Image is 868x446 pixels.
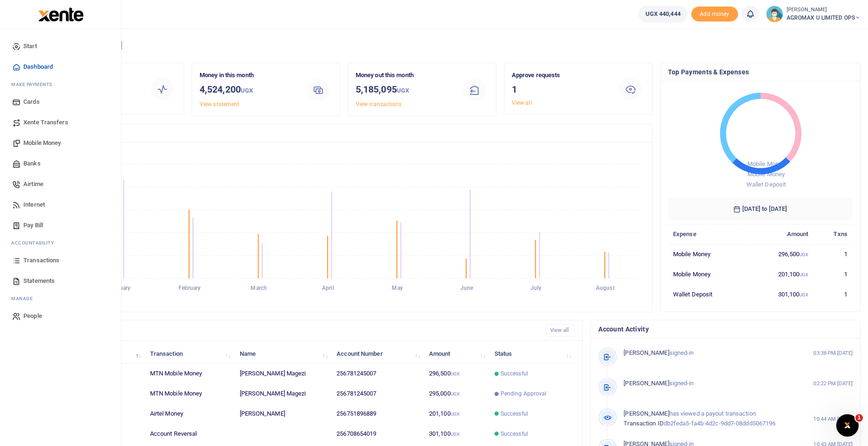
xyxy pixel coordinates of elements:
span: Transaction ID [624,420,663,427]
td: [PERSON_NAME] Magezi [234,364,331,384]
a: Xente Transfers [7,112,114,133]
small: UGX [799,272,808,277]
span: People [23,311,42,321]
span: Airtime [23,180,43,189]
span: Pay Bill [23,221,43,230]
small: 03:38 PM [DATE] [813,349,853,357]
tspan: August [596,285,615,292]
li: M [7,291,114,306]
th: Transaction: activate to sort column ascending [145,344,235,364]
td: [PERSON_NAME] Magezi [234,384,331,404]
td: 1 [814,264,853,284]
th: Amount: activate to sort column ascending [424,344,489,364]
td: Mobile Money [668,244,748,264]
td: 256708654019 [331,424,424,444]
a: Add money [691,10,738,17]
th: Amount [748,224,813,244]
tspan: February [179,285,201,292]
span: 1 [855,414,863,422]
span: Add money [691,7,738,22]
a: Statements [7,271,114,291]
th: Expense [668,224,748,244]
td: Airtel Money [145,404,235,424]
span: Successful [501,369,528,378]
li: Ac [7,236,114,250]
tspan: July [531,285,541,292]
p: Money in this month [200,71,297,80]
h4: Transactions Overview [43,128,645,138]
tspan: May [392,285,402,292]
td: 256781245007 [331,384,424,404]
td: 296,500 [424,364,489,384]
span: Transactions [23,256,59,265]
span: Internet [23,200,45,209]
span: anage [16,295,33,302]
span: Xente Transfers [23,118,68,127]
td: MTN Mobile Money [145,364,235,384]
span: [PERSON_NAME] [624,410,669,417]
a: Dashboard [7,57,114,77]
td: 201,100 [424,404,489,424]
span: Statements [23,276,55,286]
p: signed-in [624,379,795,388]
td: 1 [814,284,853,304]
span: Successful [501,410,528,418]
small: UGX [451,391,459,396]
tspan: June [460,285,473,292]
td: Wallet Deposit [668,284,748,304]
a: View all [546,324,575,337]
span: countability [18,239,54,246]
tspan: January [110,285,130,292]
td: 201,100 [748,264,813,284]
td: 295,000 [424,384,489,404]
small: UGX [451,411,459,417]
a: Pay Bill [7,215,114,236]
a: Start [7,36,114,57]
small: UGX [397,87,409,94]
img: logo-large [38,7,84,22]
li: Toup your wallet [691,7,738,22]
a: UGX 440,444 [638,6,688,22]
small: UGX [241,87,253,94]
th: Account Number: activate to sort column ascending [331,344,424,364]
td: Account Reversal [145,424,235,444]
h4: Recent Transactions [43,325,538,336]
small: UGX [451,371,459,376]
h6: [DATE] to [DATE] [668,198,853,220]
td: [PERSON_NAME] [234,404,331,424]
h4: Top Payments & Expenses [668,67,853,77]
th: Status: activate to sort column ascending [489,344,575,364]
span: Dashboard [23,62,53,72]
td: MTN Mobile Money [145,384,235,404]
small: UGX [451,432,459,437]
small: 10:44 AM [DATE] [813,415,853,423]
td: Mobile Money [668,264,748,284]
a: View all [512,100,532,106]
small: [PERSON_NAME] [787,6,861,14]
h4: Hello [PERSON_NAME] [36,40,861,50]
a: Cards [7,92,114,112]
iframe: Intercom live chat [836,414,859,437]
td: 296,500 [748,244,813,264]
span: Mobile Money [23,138,61,148]
span: Cards [23,97,40,107]
a: People [7,306,114,326]
span: UGX 440,444 [646,9,681,19]
td: 1 [814,244,853,264]
td: 301,100 [748,284,813,304]
span: AGROMAX U LIMITED OPS [787,14,861,22]
span: [PERSON_NAME] [624,380,669,387]
a: Banks [7,153,114,174]
th: Txns [814,224,853,244]
span: Start [23,42,37,51]
small: 02:22 PM [DATE] [813,380,853,388]
a: Internet [7,194,114,215]
p: signed-in [624,348,795,358]
tspan: April [322,285,334,292]
td: 256781245007 [331,364,424,384]
span: ake Payments [16,81,52,88]
h4: Account Activity [598,324,853,334]
p: has viewed a payout transaction db2feda5-fa4b-4d2c-9dd7-08ddd5067196 [624,409,795,429]
a: profile-user [PERSON_NAME] AGROMAX U LIMITED OPS [766,6,861,22]
p: Approve requests [512,71,610,80]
